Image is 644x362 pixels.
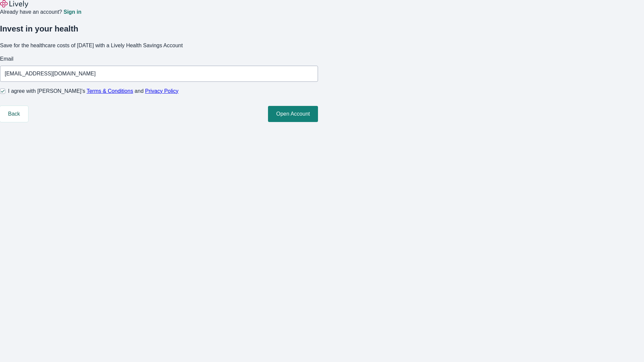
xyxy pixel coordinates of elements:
a: Terms & Conditions [87,88,133,94]
a: Sign in [63,9,81,15]
a: Privacy Policy [145,88,179,94]
button: Open Account [268,106,318,122]
span: I agree with [PERSON_NAME]’s and [8,87,178,95]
